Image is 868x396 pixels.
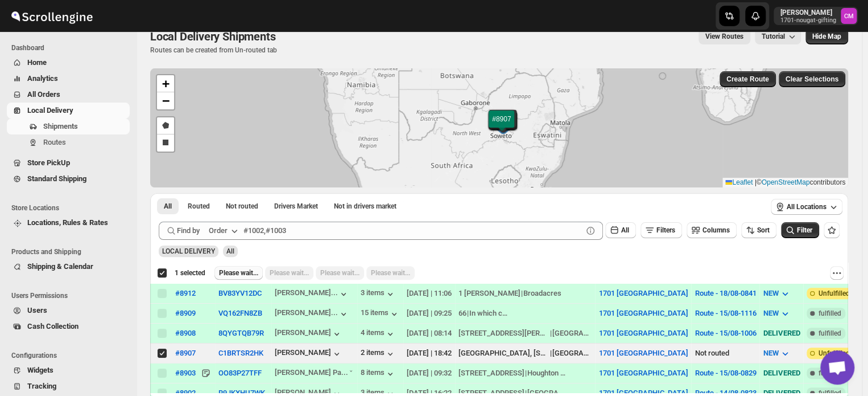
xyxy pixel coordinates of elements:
button: [PERSON_NAME] [275,348,342,360]
div: #8903 [175,369,196,377]
p: 1701-nougat-gifting [780,17,836,24]
button: All [157,198,179,214]
button: Tracking [7,378,130,394]
img: ScrollEngine [9,2,94,30]
div: © contributors [722,178,848,187]
button: 1701 [GEOGRAPHIC_DATA] [598,309,688,317]
div: In which capacity are you registering? [469,308,509,319]
div: DELIVERED [763,328,800,339]
button: Users [7,303,130,319]
button: [PERSON_NAME] [275,328,342,340]
button: Analytics [7,71,130,87]
button: Filter [781,222,819,238]
button: Map action label [805,28,848,44]
button: 1701 [GEOGRAPHIC_DATA] [598,289,688,297]
span: NEW [763,309,778,317]
a: Zoom out [157,92,174,109]
span: NEW [763,349,778,357]
button: 8QYGTQB79R [218,329,264,337]
div: 66 [458,308,466,319]
button: [PERSON_NAME]... [275,308,349,320]
div: Houghton estate [527,368,567,379]
button: Route - 15/08-0829 [695,369,756,377]
span: Analytics [27,74,58,83]
button: BV83YV12DC [218,289,262,297]
button: #8903 [175,368,196,379]
button: Shipping & Calendar [7,259,130,275]
span: fulfilled [818,309,841,318]
span: − [162,93,170,108]
span: | [755,178,757,186]
div: | [458,368,592,379]
button: Columns [687,222,737,238]
div: [PERSON_NAME]... [275,308,338,317]
button: Clear Selections [779,71,845,87]
p: [PERSON_NAME] [780,8,836,17]
div: 15 items [361,308,400,320]
div: [STREET_ADDRESS][PERSON_NAME] [458,328,549,339]
span: Users Permissions [11,291,131,300]
span: NEW [763,289,778,297]
div: | [458,308,592,319]
span: Unfulfilled [818,349,849,358]
span: Shipments [43,122,78,130]
p: Routes can be created from Un-routed tab [150,46,280,55]
span: Local Delivery Shipments [150,30,275,43]
button: Widgets [7,362,130,378]
span: All [164,202,172,211]
span: Tracking [27,382,56,390]
button: Cash Collection [7,319,130,334]
button: OO83P27TFF [218,369,262,377]
button: 1701 [GEOGRAPHIC_DATA] [598,369,688,377]
button: view route [698,28,750,44]
div: Not routed [695,348,756,359]
img: Marker [493,121,510,134]
button: More actions [830,266,844,280]
div: | [458,288,592,299]
input: #1002,#1003 [243,222,582,240]
button: C1BRTSR2HK [218,349,263,357]
button: Filters [640,222,682,238]
img: Marker [495,119,512,132]
div: DELIVERED [763,368,800,379]
span: Users [27,306,47,315]
button: NEW [756,284,797,303]
span: Not routed [226,202,258,211]
a: Zoom in [157,75,174,92]
span: Products and Shipping [11,247,131,256]
span: Home [27,58,47,67]
span: Routed [188,202,210,211]
span: All [621,226,629,234]
div: [GEOGRAPHIC_DATA] [552,328,592,339]
button: 4 items [361,328,396,340]
div: | [458,348,592,359]
div: [GEOGRAPHIC_DATA] [552,348,592,359]
div: Broadacres [523,288,561,299]
span: Columns [702,226,730,234]
span: fulfilled [818,329,841,338]
button: All [605,222,636,238]
button: Unrouted [219,198,265,214]
span: Configurations [11,351,131,360]
span: Shipping & Calendar [27,262,93,271]
span: Hide Map [812,32,841,41]
img: Marker [494,119,511,132]
button: #8907 [175,349,196,357]
button: #8908 [175,329,196,337]
button: Home [7,55,130,71]
span: Standard Shipping [27,174,86,183]
span: Filter [797,226,812,234]
span: All Locations [787,202,826,211]
span: Filters [656,226,675,234]
button: Claimable [267,198,325,214]
button: All Orders [7,87,130,103]
button: 8 items [361,368,396,379]
button: NEW [756,344,797,362]
button: 2 items [361,348,396,360]
div: [DATE] | 11:06 [407,288,452,299]
button: VQ162FN8ZB [218,309,262,317]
